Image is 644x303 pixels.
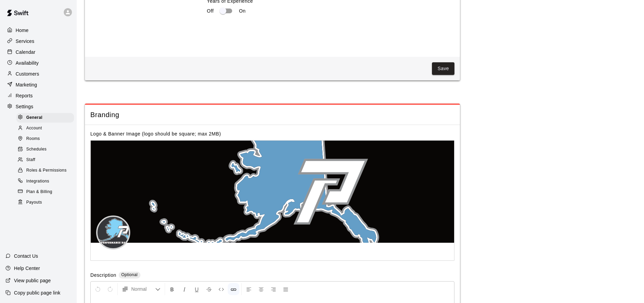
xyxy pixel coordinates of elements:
[16,134,77,144] a: Rooms
[16,112,77,123] a: General
[16,187,74,197] div: Plan & Billing
[16,81,37,88] p: Marketing
[26,167,66,174] span: Roles & Permissions
[255,283,267,295] button: Center Align
[26,114,43,121] span: General
[14,253,38,259] p: Contact Us
[131,286,155,292] span: Normal
[228,283,239,295] button: Insert Link
[5,69,71,79] a: Customers
[16,60,39,66] p: Availability
[90,131,221,137] label: Logo & Banner Image (logo should be square; max 2MB)
[203,283,215,295] button: Format Strikethrough
[207,7,214,15] p: Off
[26,199,42,206] span: Payouts
[16,38,34,45] p: Services
[16,197,77,208] a: Payouts
[121,272,138,277] span: Optional
[16,27,29,34] p: Home
[16,165,77,176] a: Roles & Permissions
[16,124,74,133] div: Account
[215,283,227,295] button: Insert Code
[16,49,35,55] p: Calendar
[5,101,71,112] a: Settings
[5,58,71,68] a: Availability
[104,283,116,295] button: Redo
[16,134,74,144] div: Rooms
[5,91,71,101] a: Reports
[119,283,163,295] button: Formatting Options
[16,103,33,110] p: Settings
[268,283,279,295] button: Right Align
[14,265,40,272] p: Help Center
[26,178,49,185] span: Integrations
[26,146,47,153] span: Schedules
[16,155,74,165] div: Staff
[5,47,71,57] a: Calendar
[16,113,74,123] div: General
[26,189,52,195] span: Plan & Billing
[26,157,35,163] span: Staff
[16,155,77,165] a: Staff
[16,144,77,155] a: Schedules
[16,145,74,154] div: Schedules
[16,176,77,187] a: Integrations
[16,166,74,175] div: Roles & Permissions
[90,272,116,280] label: Description
[243,283,255,295] button: Left Align
[16,187,77,197] a: Plan & Billing
[179,283,190,295] button: Format Italics
[5,80,71,90] a: Marketing
[90,110,454,119] span: Branding
[92,283,104,295] button: Undo
[26,125,42,132] span: Account
[16,177,74,186] div: Integrations
[432,62,454,75] button: Save
[14,289,60,296] p: Copy public page link
[5,36,71,46] a: Services
[16,92,33,99] p: Reports
[191,283,203,295] button: Format Underline
[280,283,291,295] button: Justify Align
[239,7,246,15] p: On
[16,198,74,207] div: Payouts
[16,70,39,77] p: Customers
[14,277,51,284] p: View public page
[5,25,71,35] a: Home
[16,123,77,133] a: Account
[166,283,178,295] button: Format Bold
[26,135,40,142] span: Rooms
